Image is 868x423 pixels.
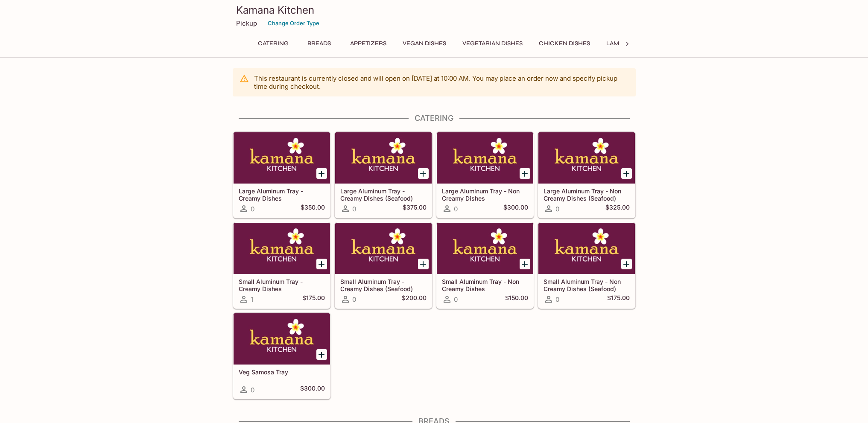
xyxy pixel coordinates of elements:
a: Large Aluminum Tray - Creamy Dishes (Seafood)0$375.00 [335,132,432,218]
span: 0 [352,205,356,213]
button: Add Small Aluminum Tray - Non Creamy Dishes [520,259,530,269]
button: Appetizers [345,38,391,50]
div: Large Aluminum Tray - Creamy Dishes (Seafood) [335,132,432,184]
button: Vegetarian Dishes [458,38,527,50]
div: Small Aluminum Tray - Creamy Dishes [234,223,330,274]
a: Large Aluminum Tray - Non Creamy Dishes0$300.00 [436,132,534,218]
a: Small Aluminum Tray - Creamy Dishes (Seafood)0$200.00 [335,222,432,309]
a: Small Aluminum Tray - Non Creamy Dishes (Seafood)0$175.00 [538,222,635,309]
span: 0 [555,205,559,213]
div: Large Aluminum Tray - Non Creamy Dishes (Seafood) [538,132,635,184]
a: Large Aluminum Tray - Non Creamy Dishes (Seafood)0$325.00 [538,132,635,218]
div: Large Aluminum Tray - Creamy Dishes [234,132,330,184]
h5: $300.00 [503,204,528,214]
button: Add Large Aluminum Tray - Creamy Dishes (Seafood) [418,168,429,179]
h5: $325.00 [605,204,630,214]
h5: Large Aluminum Tray - Creamy Dishes (Seafood) [340,187,427,201]
span: 0 [251,386,254,394]
button: Breads [300,38,339,50]
h5: $350.00 [301,204,325,214]
h5: Veg Samosa Tray [239,368,325,376]
button: Add Small Aluminum Tray - Creamy Dishes [316,259,327,269]
h5: Small Aluminum Tray - Non Creamy Dishes [442,278,528,292]
span: 0 [454,295,458,303]
button: Add Large Aluminum Tray - Non Creamy Dishes (Seafood) [621,168,632,179]
a: Veg Samosa Tray0$300.00 [233,313,330,399]
span: 1 [251,295,253,303]
span: 0 [251,205,254,213]
h5: $375.00 [403,204,427,214]
button: Lamb Dishes [602,38,650,50]
h5: $150.00 [505,294,528,304]
button: Add Small Aluminum Tray - Creamy Dishes (Seafood) [418,259,429,269]
div: Small Aluminum Tray - Non Creamy Dishes (Seafood) [538,223,635,274]
h4: Catering [233,114,636,123]
h5: $300.00 [300,385,325,395]
button: Catering [253,38,293,50]
h5: Large Aluminum Tray - Creamy Dishes [239,187,325,201]
span: 0 [555,295,559,303]
button: Add Large Aluminum Tray - Non Creamy Dishes [520,168,530,179]
h5: $175.00 [607,294,630,304]
button: Add Large Aluminum Tray - Creamy Dishes [316,168,327,179]
div: Veg Samosa Tray [234,313,330,365]
button: Add Veg Samosa Tray [316,349,327,360]
h3: Kamana Kitchen [236,3,632,17]
h5: $200.00 [402,294,427,304]
button: Add Small Aluminum Tray - Non Creamy Dishes (Seafood) [621,259,632,269]
a: Small Aluminum Tray - Creamy Dishes1$175.00 [233,222,330,309]
button: Chicken Dishes [534,38,595,50]
h5: Large Aluminum Tray - Non Creamy Dishes (Seafood) [544,187,630,201]
h5: Small Aluminum Tray - Creamy Dishes (Seafood) [340,278,427,292]
p: Pickup [236,19,257,27]
h5: $175.00 [302,294,325,304]
p: This restaurant is currently closed and will open on [DATE] at 10:00 AM . You may place an order ... [254,74,629,90]
span: 0 [352,295,356,303]
a: Small Aluminum Tray - Non Creamy Dishes0$150.00 [436,222,534,309]
div: Small Aluminum Tray - Non Creamy Dishes [437,223,533,274]
span: 0 [454,205,458,213]
h5: Small Aluminum Tray - Non Creamy Dishes (Seafood) [544,278,630,292]
div: Small Aluminum Tray - Creamy Dishes (Seafood) [335,223,432,274]
button: Vegan Dishes [398,38,451,50]
h5: Large Aluminum Tray - Non Creamy Dishes [442,187,528,201]
a: Large Aluminum Tray - Creamy Dishes0$350.00 [233,132,330,218]
button: Change Order Type [264,17,323,30]
h5: Small Aluminum Tray - Creamy Dishes [239,278,325,292]
div: Large Aluminum Tray - Non Creamy Dishes [437,132,533,184]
